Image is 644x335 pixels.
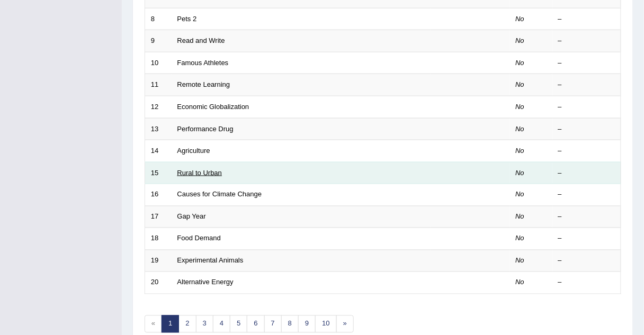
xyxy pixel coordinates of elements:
a: Read and Write [177,37,225,44]
a: Pets 2 [177,15,197,23]
a: Remote Learning [177,80,230,88]
a: Performance Drug [177,125,234,133]
a: 4 [213,315,230,333]
a: Experimental Animals [177,257,244,265]
a: 5 [230,315,247,333]
a: Economic Globalization [177,103,249,111]
div: – [558,278,615,288]
a: 9 [298,315,316,333]
div: – [558,234,615,244]
div: – [558,124,615,134]
em: No [516,213,525,221]
a: Gap Year [177,213,206,221]
a: 1 [162,315,179,333]
div: – [558,168,615,178]
a: 7 [264,315,282,333]
td: 14 [145,140,172,162]
div: – [558,212,615,222]
a: Agriculture [177,147,210,155]
em: No [516,103,525,111]
div: – [558,80,615,90]
td: 16 [145,184,172,206]
div: – [558,256,615,266]
em: No [516,278,525,286]
a: Rural to Urban [177,169,222,177]
div: – [558,190,615,200]
em: No [516,37,525,44]
td: 17 [145,206,172,228]
td: 20 [145,272,172,294]
em: No [516,234,525,242]
em: No [516,15,525,23]
td: 11 [145,74,172,96]
td: 13 [145,118,172,140]
td: 10 [145,52,172,74]
div: – [558,14,615,24]
em: No [516,147,525,155]
td: 18 [145,228,172,250]
a: 6 [247,315,264,333]
a: 10 [315,315,336,333]
a: 8 [281,315,299,333]
em: No [516,169,525,177]
div: – [558,146,615,156]
a: » [336,315,354,333]
div: – [558,58,615,68]
em: No [516,191,525,198]
em: No [516,125,525,133]
td: 12 [145,96,172,118]
td: 9 [145,30,172,52]
em: No [516,257,525,265]
em: No [516,59,525,67]
span: « [145,315,162,333]
a: 2 [178,315,196,333]
div: – [558,102,615,112]
td: 8 [145,8,172,30]
a: Famous Athletes [177,59,229,67]
a: Alternative Energy [177,278,234,286]
em: No [516,80,525,88]
a: Causes for Climate Change [177,191,262,198]
a: 3 [196,315,213,333]
a: Food Demand [177,234,221,242]
div: – [558,36,615,46]
td: 19 [145,250,172,272]
td: 15 [145,162,172,184]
